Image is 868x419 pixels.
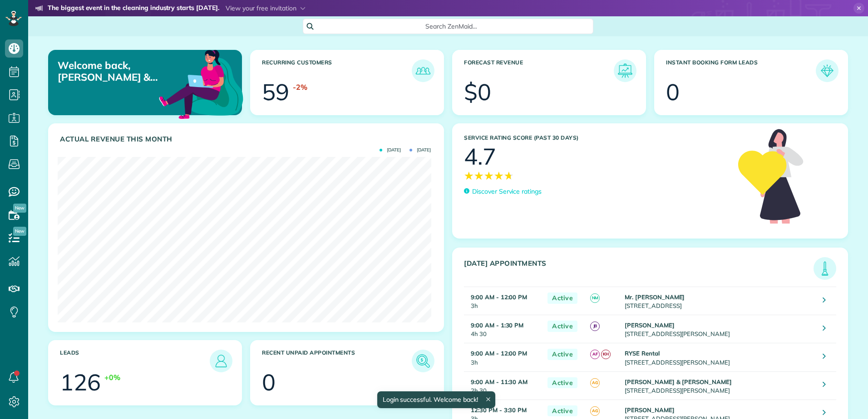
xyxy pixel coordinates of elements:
img: dashboard_welcome-42a62b7d889689a78055ac9021e634bf52bae3f8056760290aed330b23ab8690.png [157,39,245,127]
span: AF [590,350,600,359]
span: Active [547,405,577,417]
strong: 9:00 AM - 11:30 AM [471,378,528,385]
span: New [13,204,26,213]
div: 0 [666,81,680,103]
td: 2h 30 [464,371,543,400]
h3: Actual Revenue this month [60,135,434,143]
strong: [PERSON_NAME] [625,322,675,329]
td: 4h 30 [464,315,543,343]
span: [DATE] [409,148,431,152]
a: Discover Service ratings [464,187,542,196]
div: $0 [464,81,491,103]
h3: Service Rating score (past 30 days) [464,135,729,141]
span: ★ [474,168,484,184]
span: KH [601,350,611,359]
span: [DATE] [380,148,401,152]
span: Active [547,292,577,304]
h3: Instant Booking Form Leads [666,59,816,82]
td: [STREET_ADDRESS][PERSON_NAME] [622,315,816,343]
td: [STREET_ADDRESS][PERSON_NAME] [622,343,816,371]
h3: Forecast Revenue [464,59,614,82]
img: icon_todays_appointments-901f7ab196bb0bea1936b74009e4eb5ffbc2d2711fa7634e0d609ed5ef32b18b.png [816,259,834,278]
img: icon_form_leads-04211a6a04a5b2264e4ee56bc0799ec3eb69b7e499cbb523a139df1d13a81ae0.png [818,62,836,80]
td: 3h [464,287,543,315]
div: 59 [262,81,289,103]
h3: Recurring Customers [262,59,412,82]
h3: [DATE] Appointments [464,259,814,280]
div: -2% [293,82,307,93]
td: [STREET_ADDRESS] [622,287,816,315]
span: AG [590,406,600,416]
span: Active [547,349,577,360]
span: JB [590,322,600,331]
span: ★ [484,168,494,184]
strong: RYSE Rental [625,350,660,357]
strong: 9:00 AM - 12:00 PM [471,350,527,357]
img: icon_forecast_revenue-8c13a41c7ed35a8dcfafea3cbb826a0462acb37728057bba2d056411b612bbbe.png [616,62,634,80]
div: 0 [262,371,276,394]
p: Welcome back, [PERSON_NAME] & [PERSON_NAME]! [58,59,180,83]
img: icon_unpaid_appointments-47b8ce3997adf2238b356f14209ab4cced10bd1f174958f3ca8f1d0dd7fffeee.png [414,352,432,370]
span: ★ [494,168,504,184]
img: icon_recurring_customers-cf858462ba22bcd05b5a5880d41d6543d210077de5bb9ebc9590e49fd87d84ed.png [414,62,432,80]
span: ★ [464,168,474,184]
div: 126 [60,371,101,394]
span: ★ [504,168,514,184]
strong: 12:30 PM - 3:30 PM [471,406,527,414]
p: Discover Service ratings [472,187,542,196]
strong: Mr. [PERSON_NAME] [625,293,685,301]
div: 4.7 [464,145,496,168]
h3: Leads [60,350,210,372]
span: New [13,227,26,236]
div: Login successful. Welcome back! [377,391,495,408]
span: Active [547,377,577,389]
strong: 9:00 AM - 12:00 PM [471,293,527,301]
td: [STREET_ADDRESS][PERSON_NAME] [622,371,816,400]
strong: [PERSON_NAME] & [PERSON_NAME] [625,378,732,385]
span: AG [590,378,600,388]
h3: Recent unpaid appointments [262,350,412,372]
span: Active [547,321,577,332]
img: icon_leads-1bed01f49abd5b7fead27621c3d59655bb73ed531f8eeb49469d10e621d6b896.png [212,352,230,370]
div: +0% [104,372,120,383]
strong: [PERSON_NAME] [625,406,675,414]
span: NM [590,293,600,303]
td: 3h [464,343,543,371]
strong: The biggest event in the cleaning industry starts [DATE]. [48,4,219,14]
strong: 9:00 AM - 1:30 PM [471,322,523,329]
